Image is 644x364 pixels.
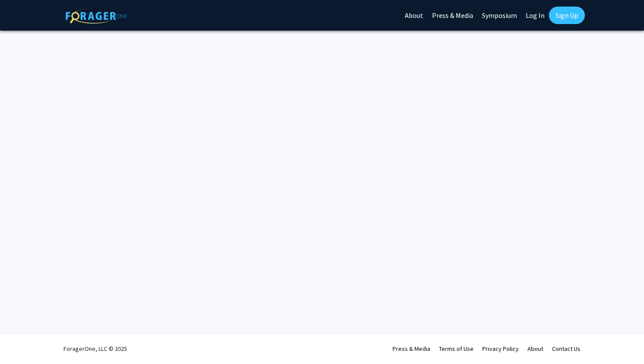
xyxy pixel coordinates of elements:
a: Contact Us [552,345,580,353]
a: Terms of Use [439,345,474,353]
a: About [527,345,543,353]
a: Sign Up [549,7,585,24]
div: ForagerOne, LLC © 2025 [64,333,127,364]
a: Privacy Policy [482,345,519,353]
img: ForagerOne Logo [66,8,127,24]
a: Press & Media [393,345,430,353]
